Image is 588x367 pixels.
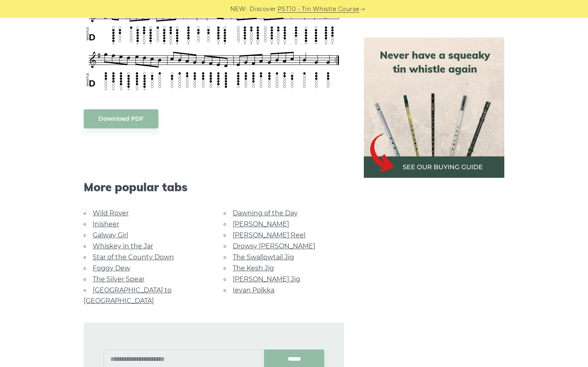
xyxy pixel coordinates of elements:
[233,286,274,294] a: Ievan Polkka
[84,180,344,194] span: More popular tabs
[93,253,174,261] a: Star of the County Down
[233,264,274,272] a: The Kesh Jig
[84,286,171,305] a: [GEOGRAPHIC_DATA] to [GEOGRAPHIC_DATA]
[84,109,158,128] a: Download PDF
[233,275,300,283] a: [PERSON_NAME] Jig
[230,4,247,14] span: NEW:
[93,220,119,228] a: Inisheer
[233,253,294,261] a: The Swallowtail Jig
[93,264,130,272] a: Foggy Dew
[93,275,145,283] a: The Silver Spear
[233,242,315,250] a: Drowsy [PERSON_NAME]
[93,242,153,250] a: Whiskey in the Jar
[233,231,305,239] a: [PERSON_NAME] Reel
[278,4,359,14] a: PST10 - Tin Whistle Course
[93,231,128,239] a: Galway Girl
[93,209,129,217] a: Wild Rover
[249,4,276,14] span: Discover
[233,209,298,217] a: Dawning of the Day
[233,220,289,228] a: [PERSON_NAME]
[364,38,504,178] img: tin whistle buying guide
